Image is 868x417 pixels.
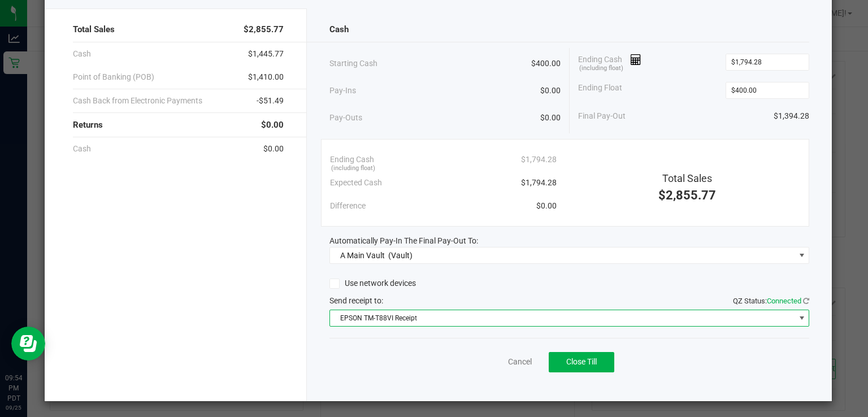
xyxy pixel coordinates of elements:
span: Automatically Pay-In The Final Pay-Out To: [329,236,478,245]
span: Pay-Ins [329,85,356,97]
span: Cash Back from Electronic Payments [73,95,202,107]
span: Total Sales [662,172,712,184]
span: Cash [73,143,91,155]
span: Ending Float [578,82,622,99]
span: Expected Cash [330,177,382,189]
span: (including float) [331,164,375,173]
span: $1,394.28 [774,110,809,122]
div: Returns [73,113,284,137]
span: Connected [767,297,801,305]
span: $0.00 [540,85,561,97]
span: Difference [330,200,366,212]
span: $2,855.77 [244,23,284,36]
span: $1,794.28 [521,177,557,189]
span: $1,410.00 [248,71,284,83]
span: Ending Cash [578,54,641,71]
button: Close Till [549,352,614,372]
span: $1,794.28 [521,154,557,166]
span: Ending Cash [330,154,374,166]
label: Use network devices [329,277,416,289]
span: Total Sales [73,23,115,36]
span: QZ Status: [733,297,809,305]
span: (Vault) [388,251,413,260]
span: $0.00 [536,200,557,212]
span: EPSON TM-T88VI Receipt [330,310,795,326]
span: Cash [73,48,91,60]
span: $2,855.77 [658,188,716,202]
span: $0.00 [261,119,284,132]
span: Final Pay-Out [578,110,626,122]
iframe: Resource center [11,327,45,360]
span: A Main Vault [340,251,385,260]
span: Close Till [566,357,597,366]
span: $0.00 [263,143,284,155]
span: $400.00 [531,58,561,69]
span: Send receipt to: [329,296,383,305]
span: Point of Banking (POB) [73,71,154,83]
span: Starting Cash [329,58,377,69]
span: $0.00 [540,112,561,124]
span: Pay-Outs [329,112,362,124]
span: Cash [329,23,349,36]
span: (including float) [579,64,623,73]
a: Cancel [508,356,532,368]
span: -$51.49 [257,95,284,107]
span: $1,445.77 [248,48,284,60]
